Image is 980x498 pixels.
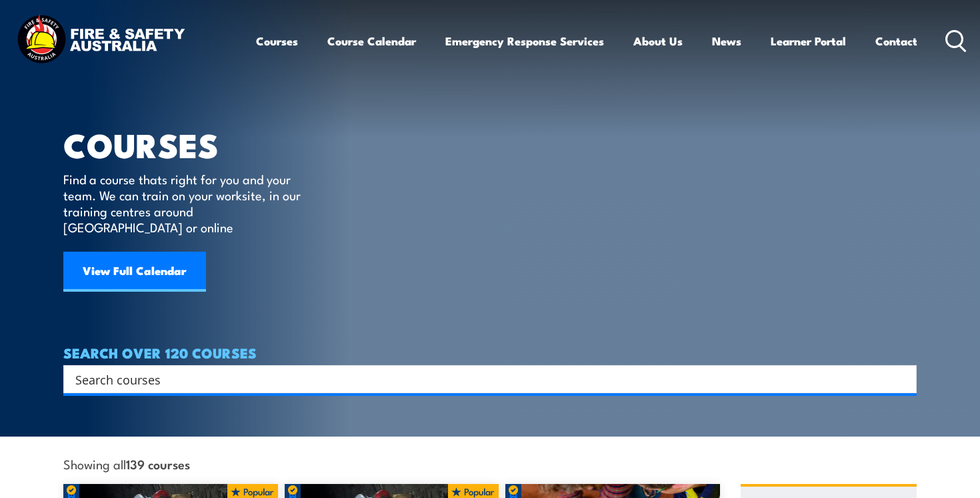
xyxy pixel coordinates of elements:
[875,23,917,59] a: Contact
[712,23,741,59] a: News
[63,171,307,235] p: Find a course thats right for you and your team. We can train on your worksite, in our training c...
[633,23,683,59] a: About Us
[256,23,298,59] a: Courses
[63,130,320,158] h1: COURSES
[126,455,190,473] strong: 139 courses
[63,345,917,360] h4: SEARCH OVER 120 COURSES
[75,369,887,389] input: Search input
[771,23,846,59] a: Learner Portal
[63,457,190,471] span: Showing all
[78,370,890,389] form: Search form
[893,370,912,389] button: Search magnifier button
[445,23,604,59] a: Emergency Response Services
[63,252,206,292] a: View Full Calendar
[327,23,416,59] a: Course Calendar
